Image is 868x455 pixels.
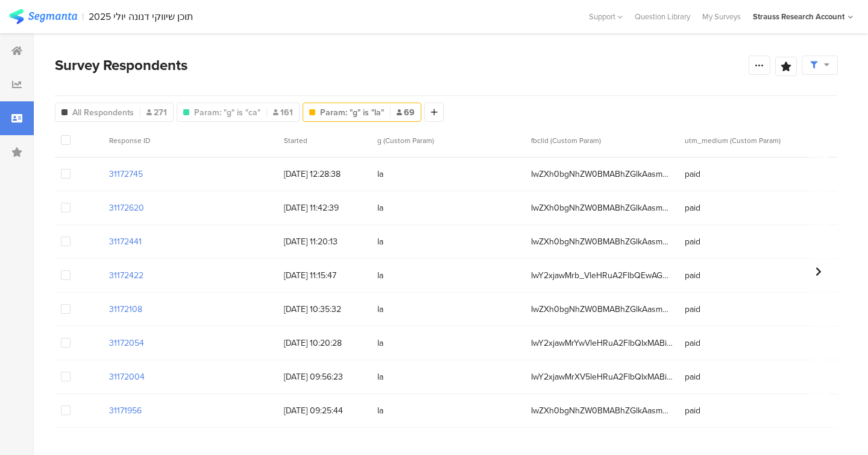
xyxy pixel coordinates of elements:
[685,371,826,383] span: paid
[109,168,143,180] section: 31172745
[531,269,673,282] span: IwY2xjawMrb_VleHRuA2FlbQEwAGFkaWQBqyZ3IyQRj2JyaWQRMXpQZmhxZjdoNnQzZWZDOFQBHrEBeNgZrLfqcQuaqJ_zMYM...
[89,11,193,22] div: תוכן שיווקי דנונה יולי 2025
[284,168,365,180] span: [DATE] 12:28:38
[109,269,143,282] section: 31172422
[685,235,826,248] span: paid
[9,9,77,24] img: segmanta logo
[109,135,150,146] span: Response ID
[109,404,142,417] section: 31171956
[377,202,519,214] span: la
[284,337,365,349] span: [DATE] 10:20:28
[377,269,519,282] span: la
[377,337,519,349] span: la
[685,135,781,146] span: utm_medium (Custom Param)
[109,371,145,383] section: 31172004
[82,10,84,24] div: |
[284,235,365,248] span: [DATE] 11:20:13
[531,337,673,349] span: IwY2xjawMrYwVleHRuA2FlbQIxMABicmlkETBXNnFrUUhybnVxYUoxaWZ5AR7JVp7fZp5VBeLYiL9SZLEkQpIvMcYH7oPU7Pt...
[194,106,260,119] span: Param: "g" is "ca"
[397,106,415,119] span: 69
[531,404,673,417] span: IwZXh0bgNhZW0BMABhZGlkAasmdyMkEY8BHkY3prCd-szakXSsFO9Z1fkK8SQ_AZntq7FuuaTPLSv5kkybTMIcNqxnPWIs_ae...
[685,337,826,349] span: paid
[531,303,673,316] span: IwZXh0bgNhZW0BMABhZGlkAasmdyHx-i8BHoY7mG8ndMLdbfHoX-sC6-t6QiTZwEOhGxPiCdcxBHx9NOUvQhDMVPZUEO_n_ae...
[72,106,134,119] span: All Respondents
[685,303,826,316] span: paid
[284,371,365,383] span: [DATE] 09:56:23
[284,404,365,417] span: [DATE] 09:25:44
[685,404,826,417] span: paid
[753,11,844,22] div: Strauss Research Account
[696,11,747,22] a: My Surveys
[629,11,696,22] a: Question Library
[284,269,365,282] span: [DATE] 11:15:47
[377,303,519,316] span: la
[589,7,623,26] div: Support
[531,135,601,146] span: fbclid (Custom Param)
[284,303,365,316] span: [DATE] 10:35:32
[377,235,519,248] span: la
[284,202,365,214] span: [DATE] 11:42:39
[377,404,519,417] span: la
[685,202,826,214] span: paid
[55,54,187,76] span: Survey Respondents
[531,168,673,180] span: IwZXh0bgNhZW0BMABhZGlkAasmdyMhK18BHj-eLFElWmqsrHoi1Jeh53G-BCR1bQmC8a-qm2S1Lp5L904lYSJasNsQLfWg_ae...
[273,106,293,119] span: 161
[109,202,144,214] section: 31172620
[531,202,673,214] span: IwZXh0bgNhZW0BMABhZGlkAasmdyMkEY8BHq958nB1_SSRSxo0M_3dGYynonVSinx4ggpftUd34wvWMU5N1y_J7m1CFxyB_ae...
[320,106,384,119] span: Param: "g" is "la"
[685,168,826,180] span: paid
[109,337,144,349] section: 31172054
[531,235,673,248] span: IwZXh0bgNhZW0BMABhZGlkAasmdyMkEY8BHmDbmVojq0IXY8ZD7ylf65rClWAYDoh6WoreY9dTxOmafta8eAweYSVF1jZ2_ae...
[685,269,826,282] span: paid
[284,135,307,146] span: Started
[146,106,167,119] span: 271
[377,371,519,383] span: la
[109,235,142,248] section: 31172441
[377,168,519,180] span: la
[531,371,673,383] span: IwY2xjawMrXV5leHRuA2FlbQIxMABicmlkETF1b011OFhBTmxjVkFjM2dHAR50d3h3VLxrE6IgYW7pUG-H_itD2D5_yJyFqyZ...
[377,135,434,146] span: g (Custom Param)
[109,303,142,316] section: 31172108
